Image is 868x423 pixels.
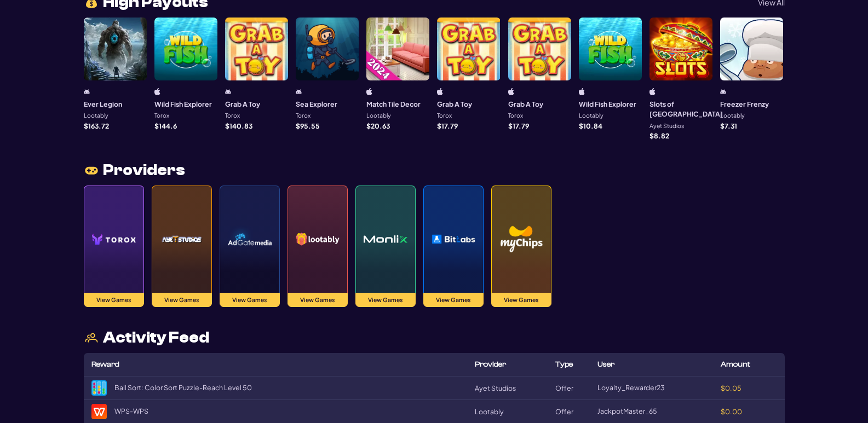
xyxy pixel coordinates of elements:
[160,201,204,277] img: ayetProvider
[597,384,664,392] span: Loyalty_Rewarder23
[154,123,177,129] p: $ 144.6
[720,123,737,129] p: $ 7.31
[437,123,458,129] p: $ 17.79
[649,123,684,129] p: Ayet Studios
[508,88,514,95] img: iphone/ipad
[114,408,148,415] span: WPS - WPS
[92,201,136,277] img: toroxProvider
[225,88,231,95] img: android
[491,293,551,308] button: View Games
[508,123,529,129] p: $ 17.79
[225,99,260,109] h3: Grab A Toy
[366,99,421,109] h3: Match Tile Decor
[555,361,573,368] span: Type
[84,113,108,119] p: Lootably
[579,123,602,129] p: $ 10.84
[471,376,551,400] td: Ayet Studios
[437,99,472,109] h3: Grab A Toy
[152,293,212,308] button: View Games
[84,123,109,129] p: $ 163.72
[366,113,391,119] p: Lootably
[296,99,337,109] h3: Sea Explorer
[84,330,99,346] img: users
[355,293,416,308] button: View Games
[597,408,657,415] span: JackpotMaster_65
[579,99,636,109] h3: Wild Fish Explorer
[154,113,169,119] p: Torox
[475,361,506,368] span: Provider
[114,384,252,392] span: Ball Sort: Color Sort Puzzle - Reach Level 50
[597,361,614,368] span: User
[720,99,769,109] h3: Freezer Frenzy
[103,330,209,345] span: Activity Feed
[84,88,90,95] img: android
[720,88,726,95] img: android
[84,99,122,109] h3: Ever Legion
[499,201,543,277] img: myChipsProvider
[437,113,452,119] p: Torox
[228,201,272,277] img: adGgateProvider
[91,404,107,419] img: WPS
[91,361,119,368] span: Reward
[366,123,390,129] p: $ 20.63
[579,113,603,119] p: Lootably
[579,88,585,95] img: ios
[649,132,669,139] p: $ 8.82
[296,201,340,277] img: lootablyProvider
[423,293,484,308] button: View Games
[720,113,745,119] p: Lootably
[296,123,320,129] p: $ 95.55
[649,99,723,119] h3: Slots of [GEOGRAPHIC_DATA]
[649,88,656,95] img: ios
[551,376,594,400] td: Offer
[508,113,523,119] p: Torox
[84,293,144,308] button: View Games
[717,376,785,400] td: $0.05
[432,201,475,277] img: bitlabsProvider
[220,293,280,308] button: View Games
[437,88,443,95] img: iphone/ipad
[366,88,372,95] img: ios
[154,99,212,109] h3: Wild Fish Explorer
[288,293,348,308] button: View Games
[225,113,240,119] p: Torox
[721,361,750,368] span: Amount
[296,113,311,119] p: Torox
[225,123,252,129] p: $ 140.83
[296,88,302,95] img: android
[364,201,407,277] img: monlixProvider
[91,380,107,396] img: Ball Sort: Color Sort Puzzle
[508,99,543,109] h3: Grab A Toy
[154,88,160,95] img: iphone/ipad
[84,163,99,178] img: joystic
[103,163,185,178] span: Providers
